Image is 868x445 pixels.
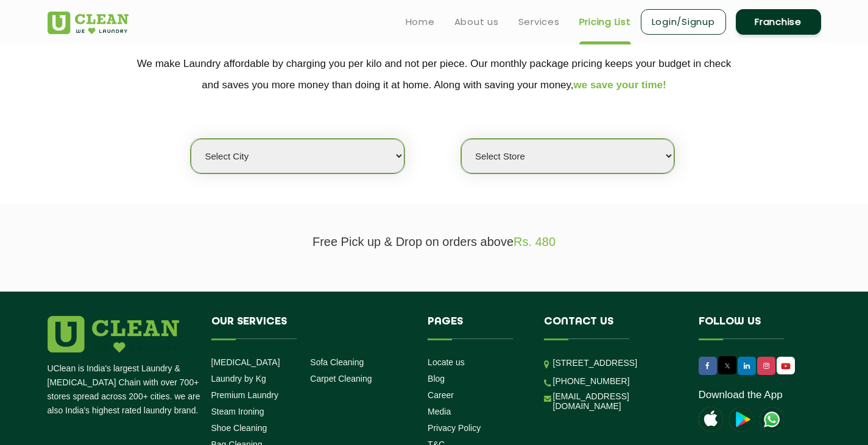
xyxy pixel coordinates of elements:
[699,407,723,432] img: apple-icon.png
[428,357,465,367] a: Locate us
[211,357,280,367] a: [MEDICAL_DATA]
[544,316,680,339] h4: Contact us
[579,15,631,29] a: Pricing List
[310,374,372,384] a: Carpet Cleaning
[428,407,451,416] a: Media
[641,9,726,35] a: Login/Signup
[406,15,435,29] a: Home
[48,12,129,34] img: UClean Laundry and Dry Cleaning
[211,316,410,339] h4: Our Services
[428,390,454,400] a: Career
[428,374,445,384] a: Blog
[310,357,364,367] a: Sofa Cleaning
[553,376,630,386] a: [PHONE_NUMBER]
[699,389,783,401] a: Download the App
[574,79,666,91] span: we save your time!
[518,15,560,29] a: Services
[428,316,526,339] h4: Pages
[454,15,499,29] a: About us
[553,356,680,370] p: [STREET_ADDRESS]
[736,9,821,35] a: Franchise
[699,316,806,339] h4: Follow us
[211,374,266,384] a: Laundry by Kg
[778,360,794,373] img: UClean Laundry and Dry Cleaning
[48,316,179,352] img: logo.png
[211,407,264,416] a: Steam Ironing
[428,423,481,433] a: Privacy Policy
[729,407,753,432] img: playstoreicon.png
[48,362,202,418] p: UClean is India's largest Laundry & [MEDICAL_DATA] Chain with over 700+ stores spread across 200+...
[48,235,821,249] p: Free Pick up & Drop on orders above
[553,391,680,411] a: [EMAIL_ADDRESS][DOMAIN_NAME]
[211,423,267,433] a: Shoe Cleaning
[48,53,821,96] p: We make Laundry affordable by charging you per kilo and not per piece. Our monthly package pricin...
[760,407,784,432] img: UClean Laundry and Dry Cleaning
[211,390,279,400] a: Premium Laundry
[513,235,556,248] span: Rs. 480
